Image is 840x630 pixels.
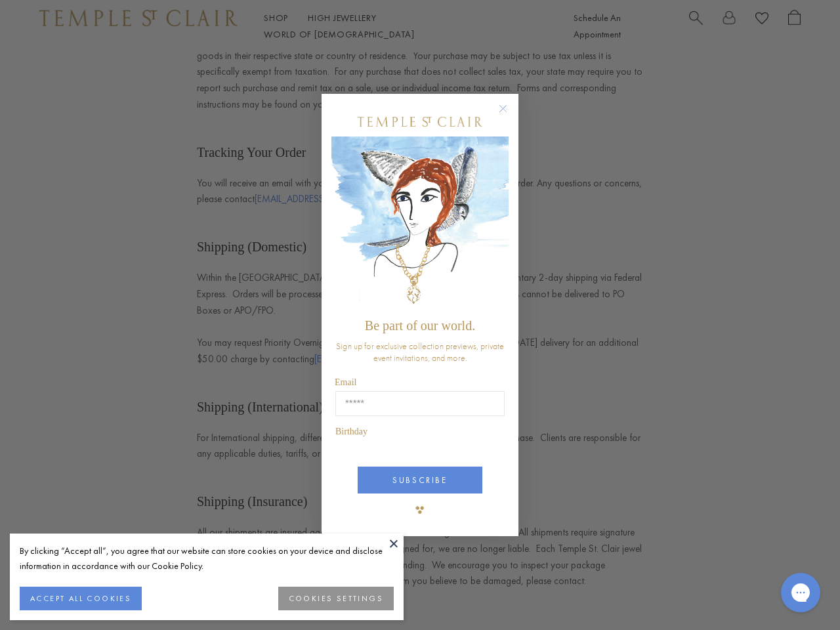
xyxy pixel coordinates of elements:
[365,318,475,333] span: Be part of our world.
[501,107,518,123] button: Close dialog
[331,136,509,312] img: c4a9eb12-d91a-4d4a-8ee0-386386f4f338.jpeg
[335,377,356,387] span: Email
[407,497,433,523] img: TSC
[20,587,142,610] button: ACCEPT ALL COOKIES
[335,427,367,436] span: Birthday
[358,467,482,493] button: SUBSCRIBE
[20,543,394,574] div: By clicking “Accept all”, you agree that our website can store cookies on your device and disclos...
[336,340,504,364] span: Sign up for exclusive collection previews, private event invitations, and more.
[335,391,505,416] input: Email
[774,568,827,617] iframe: Gorgias live chat messenger
[358,117,482,127] img: Temple St. Clair
[278,587,394,610] button: COOKIES SETTINGS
